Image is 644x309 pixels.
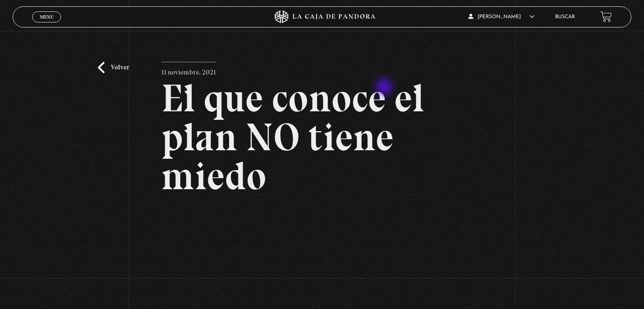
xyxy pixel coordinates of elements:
[37,21,57,27] span: Cerrar
[555,14,575,19] a: Buscar
[98,62,129,73] a: Volver
[468,14,534,19] span: [PERSON_NAME]
[161,62,216,79] p: 11 noviembre, 2021
[161,79,483,196] h2: El que conoce el plan NO tiene miedo
[40,14,54,19] span: Menu
[600,11,612,22] a: View your shopping cart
